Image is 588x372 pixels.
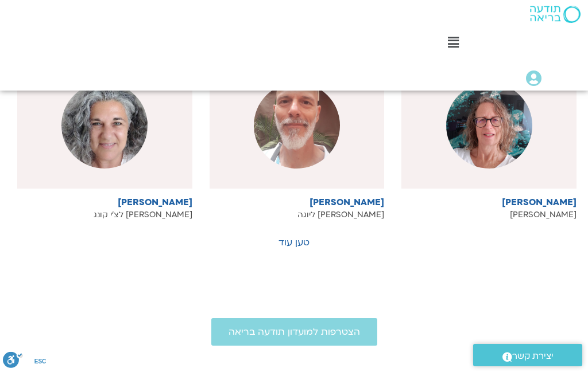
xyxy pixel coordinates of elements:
[229,327,360,337] span: הצטרפות למועדון תודעה בריאה
[530,6,581,23] img: תודעה בריאה
[17,210,192,220] p: [PERSON_NAME] לצ'י קונג
[512,348,554,364] span: יצירת קשר
[254,83,340,169] img: eytan.jpg
[17,62,192,220] a: [PERSON_NAME][PERSON_NAME] לצ'י קונג
[401,62,577,220] a: [PERSON_NAME][PERSON_NAME]
[278,236,310,249] a: טען עוד
[210,210,385,220] p: [PERSON_NAME] ליוגה
[473,344,582,366] a: יצירת קשר
[61,83,148,169] img: %D7%A4%D7%A8%D7%95%D7%A4%D7%99%D7%9C-%D7%AA%D7%9E%D7%A8-%D7%A7%D7%A8%D7%A1%D7%95.jpg
[211,318,377,346] a: הצטרפות למועדון תודעה בריאה
[446,83,532,169] img: empic.jpg
[17,197,192,207] h6: [PERSON_NAME]
[210,197,385,207] h6: [PERSON_NAME]
[401,210,577,220] p: [PERSON_NAME]
[210,62,385,220] a: [PERSON_NAME][PERSON_NAME] ליוגה
[401,197,577,207] h6: [PERSON_NAME]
